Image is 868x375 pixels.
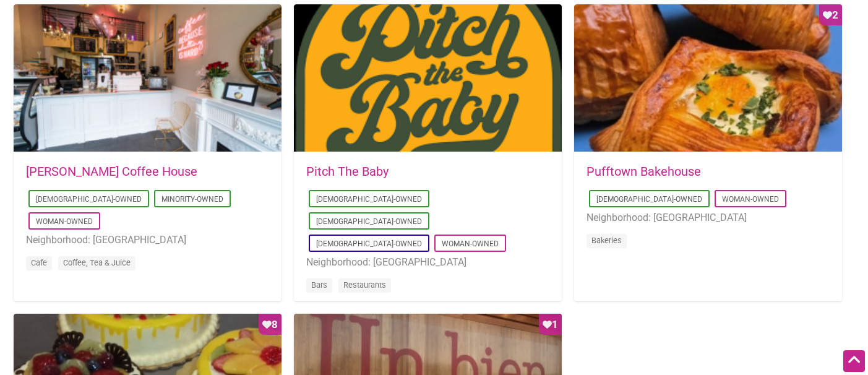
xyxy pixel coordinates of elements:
[306,254,549,270] li: Neighborhood: [GEOGRAPHIC_DATA]
[587,164,701,179] a: Pufftown Bakehouse
[36,217,93,226] a: Woman-Owned
[316,217,422,226] a: [DEMOGRAPHIC_DATA]-Owned
[316,195,422,204] a: [DEMOGRAPHIC_DATA]-Owned
[843,350,865,372] div: Scroll Back to Top
[306,164,389,179] a: Pitch The Baby
[31,258,47,267] a: Cafe
[591,236,622,245] a: Bakeries
[596,195,702,204] a: [DEMOGRAPHIC_DATA]-Owned
[36,195,142,204] a: [DEMOGRAPHIC_DATA]-Owned
[442,239,499,248] a: Woman-Owned
[587,210,830,226] li: Neighborhood: [GEOGRAPHIC_DATA]
[26,232,269,248] li: Neighborhood: [GEOGRAPHIC_DATA]
[311,280,327,290] a: Bars
[316,239,422,248] a: [DEMOGRAPHIC_DATA]-Owned
[161,195,223,204] a: Minority-Owned
[63,258,131,267] a: Coffee, Tea & Juice
[343,280,386,290] a: Restaurants
[26,164,197,179] a: [PERSON_NAME] Coffee House
[722,195,779,204] a: Woman-Owned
